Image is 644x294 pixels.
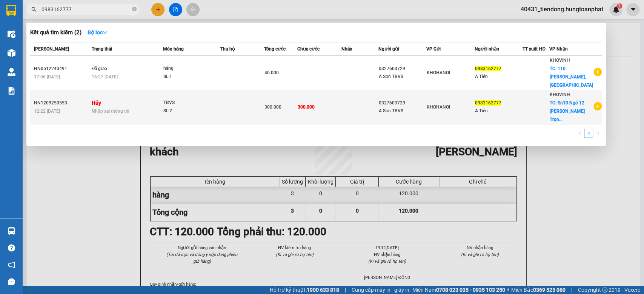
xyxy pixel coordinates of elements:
[595,131,600,135] span: right
[8,278,15,285] span: message
[92,109,129,114] span: Nhập sai thông tin
[92,100,101,106] strong: Hủy
[92,66,107,71] span: Đã giao
[8,30,15,38] img: warehouse-icon
[549,92,570,97] span: KHOVINH
[378,46,399,52] span: Người gửi
[584,129,593,138] li: 1
[474,46,499,52] span: Người nhận
[593,102,602,110] span: plus-circle
[30,29,81,37] h3: Kết quả tìm kiếm ( 2 )
[523,46,546,52] span: TT xuất HĐ
[8,227,15,235] img: warehouse-icon
[163,73,220,81] div: SL: 1
[8,244,15,251] span: question-circle
[6,5,16,16] img: logo-vxr
[575,129,584,138] button: left
[31,7,37,12] span: search
[549,100,584,122] span: TC: Sn10 Ngõ 12 [PERSON_NAME] Trọn...
[593,68,602,76] span: plus-circle
[298,104,315,110] span: 300.000
[34,46,69,52] span: [PERSON_NAME]
[378,99,426,107] div: 0327603729
[549,58,570,63] span: KHOVINH
[584,129,593,138] a: 1
[549,66,593,88] span: TC: 110 [PERSON_NAME], [GEOGRAPHIC_DATA]
[475,100,501,106] span: 0983162777
[475,66,501,71] span: 0983162777
[34,65,89,73] div: HN0512240491
[427,104,450,110] span: KHOHANOI
[132,7,137,11] span: close-circle
[163,99,220,107] div: TBVS
[81,26,114,38] button: Bộ lọcdown
[103,30,108,35] span: down
[220,46,235,52] span: Thu hộ
[577,131,582,135] span: left
[264,70,279,75] span: 40.000
[163,46,184,52] span: Món hàng
[41,5,131,14] input: Tìm tên, số ĐT hoặc mã đơn
[475,107,522,115] div: A Tiến
[341,46,352,52] span: Nhãn
[34,99,89,107] div: HN1209250553
[132,6,137,13] span: close-circle
[426,46,441,52] span: VP Gửi
[475,73,522,81] div: A Tiến
[8,68,15,76] img: warehouse-icon
[8,261,15,268] span: notification
[297,46,320,52] span: Chưa cước
[8,87,15,95] img: solution-icon
[8,49,15,57] img: warehouse-icon
[92,74,118,80] span: 16:27 [DATE]
[549,46,567,52] span: VP Nhận
[593,129,602,138] li: Next Page
[163,64,220,73] div: hàng
[378,65,426,73] div: 0327603729
[34,74,60,80] span: 17:06 [DATE]
[378,107,426,115] div: A Sơn TBVS
[593,129,602,138] button: right
[34,109,60,114] span: 12:22 [DATE]
[264,46,286,52] span: Tổng cước
[163,107,220,115] div: SL: 2
[88,29,108,35] strong: Bộ lọc
[427,70,450,75] span: KHOHANOI
[378,73,426,81] div: A Sơn TBVS
[575,129,584,138] li: Previous Page
[264,104,281,110] span: 300.000
[92,46,112,52] span: Trạng thái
